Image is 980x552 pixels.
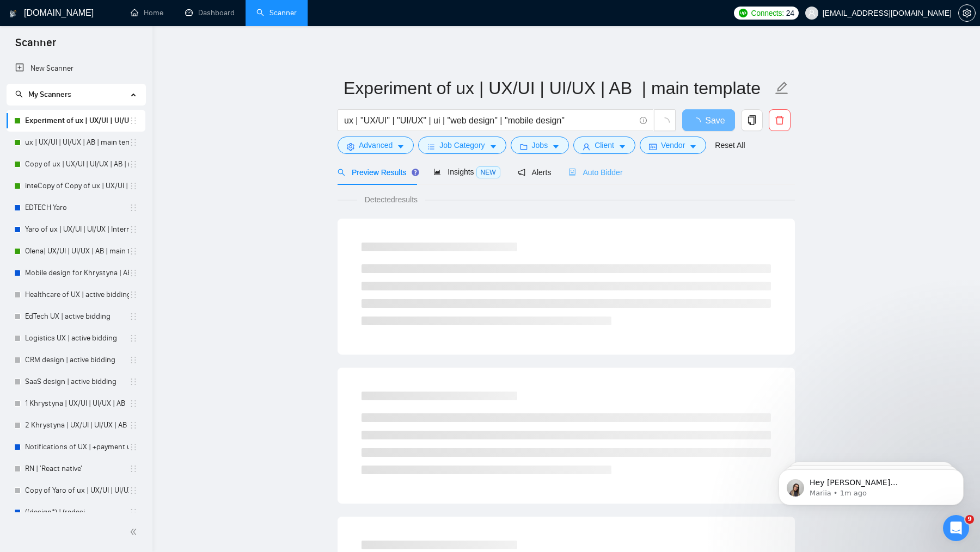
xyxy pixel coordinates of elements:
li: 2 Khrystyna | UX/UI | UI/UX | AB [7,414,145,436]
a: Healthcare of UX | active bidding [25,284,129,306]
button: folderJobscaret-down [511,137,569,154]
li: New Scanner [7,58,145,79]
span: edit [775,81,789,95]
span: folder [520,142,528,151]
div: Tooltip anchor [411,168,420,177]
span: holder [129,464,138,473]
span: caret-down [689,142,697,151]
a: Copy of ux | UX/UI | UI/UX | AB | main template [25,153,129,175]
a: searchScanner [256,8,297,17]
li: Mobile design for Khrystyna | AB [7,262,145,284]
button: idcardVendorcaret-down [640,137,706,154]
a: Yaro of ux | UX/UI | UI/UX | Intermediate [25,219,129,240]
span: user [808,9,816,17]
a: EDTECH Yaro [25,197,129,219]
a: CRM design | active bidding [25,349,129,371]
button: setting [958,4,976,22]
span: copy [742,115,762,125]
a: homeHome [131,8,163,17]
li: Copy of ux | UX/UI | UI/UX | AB | main template [7,153,145,175]
span: Advanced [359,139,393,151]
span: holder [129,443,138,451]
li: ux | UX/UI | UI/UX | AB | main template [7,132,145,153]
img: logo [9,5,17,22]
li: 1 Khrystyna | UX/UI | UI/UX | AB [7,393,145,414]
a: Experiment of ux | UX/UI | UI/UX | AB | main template [25,110,129,132]
span: idcard [649,142,657,151]
span: area-chart [433,168,441,176]
a: Mobile design for Khrystyna | AB [25,262,129,284]
span: notification [518,169,525,176]
span: holder [129,356,138,364]
span: Preview Results [338,168,416,177]
span: search [15,90,23,98]
span: caret-down [489,142,497,151]
a: dashboardDashboard [185,8,235,17]
span: Alerts [518,168,552,177]
span: loading [692,117,705,126]
a: ux | UX/UI | UI/UX | AB | main template [25,132,129,153]
span: delete [769,115,790,125]
span: setting [347,142,354,151]
span: caret-down [552,142,560,151]
a: inteCopy of Copy of ux | UX/UI | UI/UX | AB | main template [25,175,129,197]
li: Yaro of ux | UX/UI | UI/UX | Intermediate [7,219,145,240]
span: caret-down [397,142,405,151]
img: upwork-logo.png [739,9,748,17]
li: RN | 'React native' [7,458,145,480]
li: Logistics UX | active bidding [7,327,145,349]
span: holder [129,334,138,343]
button: settingAdvancedcaret-down [338,137,414,154]
a: Reset All [715,139,745,151]
li: Olena| UX/UI | UI/UX | AB | main template [7,240,145,262]
a: Copy of Yaro of ux | UX/UI | UI/UX | Intermediate [25,480,129,501]
span: Job Category [439,139,485,151]
span: info-circle [640,117,647,124]
a: EdTech UX | active bidding [25,306,129,327]
li: Copy of Yaro of ux | UX/UI | UI/UX | Intermediate [7,480,145,501]
a: Olena| UX/UI | UI/UX | AB | main template [25,240,129,262]
iframe: Intercom notifications message [762,446,980,523]
span: Scanner [7,35,65,58]
span: Connects: [751,7,783,19]
a: New Scanner [15,58,137,79]
button: Save [682,109,735,131]
span: holder [129,138,138,147]
span: Insights [433,168,500,176]
li: CRM design | active bidding [7,349,145,371]
span: 9 [965,515,974,524]
a: ((design*) | (redesi [25,501,129,523]
span: holder [129,182,138,190]
span: holder [129,421,138,430]
span: holder [129,290,138,299]
button: delete [769,109,791,131]
span: 24 [786,7,794,19]
span: bars [427,142,435,151]
span: holder [129,160,138,169]
button: copy [741,109,763,131]
span: holder [129,399,138,408]
iframe: Intercom live chat [943,515,969,541]
li: Experiment of ux | UX/UI | UI/UX | AB | main template [7,110,145,132]
span: NEW [476,166,500,178]
a: RN | 'React native' [25,458,129,480]
span: loading [660,117,670,127]
li: Healthcare of UX | active bidding [7,284,145,306]
span: holder [129,203,138,212]
span: holder [129,269,138,277]
li: inteCopy of Copy of ux | UX/UI | UI/UX | AB | main template [7,175,145,197]
a: Logistics UX | active bidding [25,327,129,349]
span: holder [129,247,138,256]
span: holder [129,312,138,321]
input: Scanner name... [344,75,773,102]
span: My Scanners [28,90,71,99]
span: holder [129,116,138,125]
span: setting [959,9,975,17]
a: setting [958,9,976,17]
span: Auto Bidder [568,168,622,177]
span: Vendor [661,139,685,151]
span: user [583,142,590,151]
